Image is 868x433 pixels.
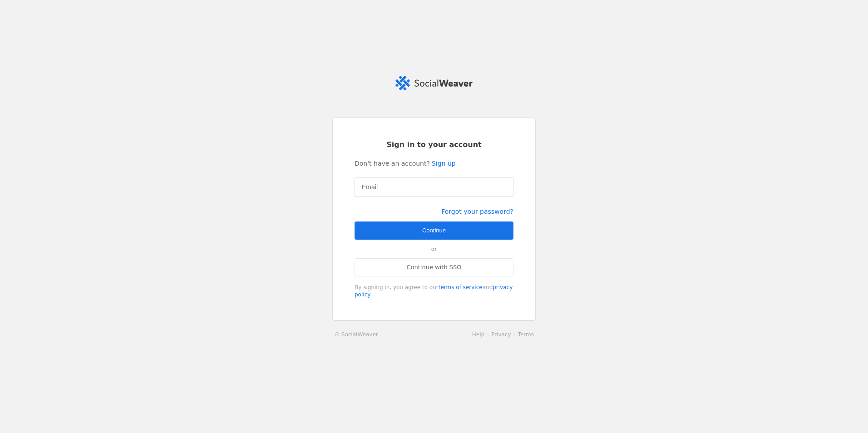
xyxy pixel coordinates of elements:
[362,182,378,192] mat-label: Email
[427,240,441,258] span: or
[432,159,456,168] a: Sign up
[439,284,483,290] a: terms of service
[511,330,518,339] li: ·
[518,331,534,338] a: Terms
[472,331,484,338] a: Help
[491,331,511,338] a: Privacy
[355,221,513,240] button: Continue
[362,182,506,192] input: Email
[422,226,446,235] span: Continue
[355,284,513,298] a: privacy policy
[355,159,430,168] span: Don't have an account?
[484,330,491,339] li: ·
[334,330,378,339] a: © SocialWeaver
[355,258,513,276] a: Continue with SSO
[386,140,482,150] span: Sign in to your account
[355,284,513,298] div: By signing in, you agree to our and .
[441,208,513,215] a: Forgot your password?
